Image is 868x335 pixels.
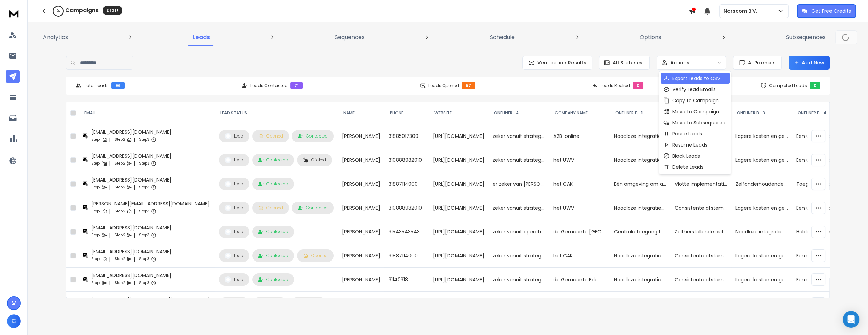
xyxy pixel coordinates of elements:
[298,133,328,139] div: Contacted
[338,148,384,172] td: [PERSON_NAME]
[139,256,150,263] p: Step 3
[792,172,853,196] td: Toegang tot alle benodigde data nodig voor procesverbetering en optimalisaties.
[338,244,384,268] td: [PERSON_NAME]
[782,29,830,46] a: Subsequences
[429,292,488,316] td: [URL][DOMAIN_NAME]
[114,136,125,143] p: Step 2
[258,133,283,139] div: Opened
[731,148,792,172] td: Lagere kosten en geminimaliseerde systeemstoringen.
[91,160,101,167] p: Step 1
[91,248,171,255] div: [EMAIL_ADDRESS][DOMAIN_NAME]
[338,172,384,196] td: [PERSON_NAME]
[134,160,135,167] p: |
[488,268,549,292] td: zeker vanuit strategisch oogpunt, er zeker van [PERSON_NAME] zijn dat alle cruciale processen gew...
[91,256,101,263] p: Step 1
[91,136,101,143] p: Step 1
[109,136,110,143] p: |
[549,172,610,196] td: het CAK
[139,160,150,167] p: Step 3
[7,314,21,328] button: C
[429,268,488,292] td: [URL][DOMAIN_NAME]
[610,244,671,268] td: Naadloze integraties tussen alle bestaande en nieuwe systemen.
[549,196,610,220] td: het UWV
[429,172,488,196] td: [URL][DOMAIN_NAME]
[134,136,135,143] p: |
[139,232,150,239] p: Step 3
[225,253,244,259] div: Lead
[797,4,856,18] button: Get Free Credits
[65,6,99,15] h1: Campaigns
[225,157,244,163] div: Lead
[610,148,671,172] td: Naadloze integraties tussen alle bestaande en nieuwe systemen.
[610,172,671,196] td: Eén omgeving om alle automatiseringen te beheren en nieuwe integraties op te zetten.
[338,292,384,316] td: [PERSON_NAME]
[549,268,610,292] td: de Gemeente Ede
[91,200,210,207] div: [PERSON_NAME][EMAIL_ADDRESS][DOMAIN_NAME]
[91,232,101,239] p: Step 1
[610,220,671,244] td: Centrale toegang tot alle processen waardoor efficiënt toezicht mogelijk is.
[486,29,519,46] a: Schedule
[789,56,830,70] button: Add New
[114,160,125,167] p: Step 2
[109,256,110,263] p: |
[338,124,384,148] td: [PERSON_NAME]
[462,82,475,89] div: 57
[792,292,853,316] td: Heldere communicatie binnen de verschillende bedrijfsonderdelen via dashboards en alerts.
[384,102,429,124] th: Phone
[91,280,101,286] p: Step 1
[792,102,853,124] th: Oneliner B_4
[84,83,109,88] p: Total Leads
[731,244,792,268] td: Lagere kosten en geminimaliseerde systeemstoringen.
[633,82,643,89] div: 0
[258,181,288,187] div: Contacted
[338,220,384,244] td: [PERSON_NAME]
[786,33,826,42] p: Subsequences
[672,141,707,148] p: Resume Leads
[731,268,792,292] td: Lagere kosten en geminimaliseerde systeemstoringen.
[139,208,150,215] p: Step 3
[91,224,171,231] div: [EMAIL_ADDRESS][DOMAIN_NAME]
[672,75,720,82] p: Export Leads to CSV
[114,184,125,191] p: Step 2
[298,205,328,211] div: Contacted
[610,292,671,316] td: Centrale toegang tot alle processen waardoor efficiënt toezicht mogelijk is.
[672,164,704,170] p: Delete Leads
[139,136,150,143] p: Step 3
[428,83,459,88] p: Leads Opened
[488,124,549,148] td: zeker vanuit strategisch oogpunt, er zeker van [PERSON_NAME] zijn dat alle cruciale processen gew...
[103,6,122,15] div: Draft
[57,9,60,13] p: 0 %
[91,184,101,191] p: Step 1
[258,205,283,211] div: Opened
[91,208,101,215] p: Step 1
[384,124,429,148] td: 31885017300
[671,220,731,244] td: Zelfherstellende automatisering waardoor manuele handelingen steeds minder nodig zijn.
[429,220,488,244] td: [URL][DOMAIN_NAME]
[7,7,21,20] img: logo
[731,220,792,244] td: Naadloze integraties tussen oudere en moderne systemen.
[488,102,549,124] th: Oneliner_A
[109,184,110,191] p: |
[671,268,731,292] td: Consistente afstemming van IT op de bedrijfsdoelstellingen.
[114,232,125,239] p: Step 2
[731,172,792,196] td: Zelfonderhoudende automatisering die consistent doorloopt.
[535,59,586,66] span: Verification Results
[610,268,671,292] td: Naadloze integraties tussen alle bestaande en nieuwe systemen.
[672,108,719,115] p: Move to Campaign
[134,232,135,239] p: |
[429,196,488,220] td: [URL][DOMAIN_NAME]
[79,102,215,124] th: EMAIL
[429,148,488,172] td: [URL][DOMAIN_NAME]
[792,268,853,292] td: Een uitgebreid overzicht van alle systemen waardoor proactief beheer mogelijk is.
[636,29,665,46] a: Options
[225,133,244,139] div: Lead
[139,280,150,286] p: Step 3
[731,196,792,220] td: Lagere kosten en geminimaliseerde systeemstoringen.
[792,220,853,244] td: Heldere communicatie binnen de verschillende bedrijfsonderdelen via dashboards en alerts.
[384,148,429,172] td: 310888982010
[384,172,429,196] td: 31887114000
[258,277,288,282] div: Contacted
[724,8,760,15] p: Norscom B.V.
[134,184,135,191] p: |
